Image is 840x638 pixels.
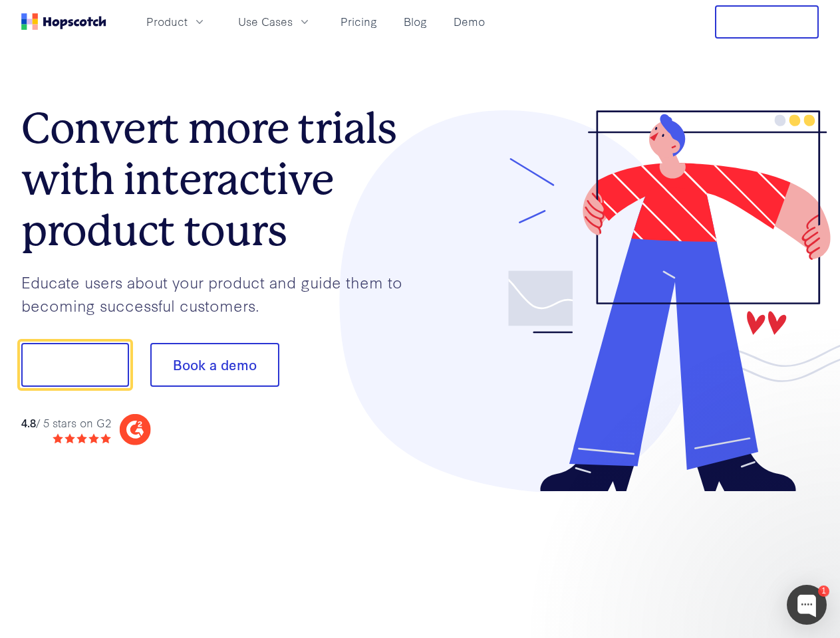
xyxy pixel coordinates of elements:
span: Product [146,13,188,30]
span: Use Cases [238,13,293,30]
button: Use Cases [230,11,319,33]
a: Home [21,13,106,30]
div: 1 [818,585,829,597]
button: Show me! [21,343,129,387]
a: Demo [448,11,490,33]
h1: Convert more trials with interactive product tours [21,103,420,256]
a: Blog [398,11,432,33]
p: Educate users about your product and guide them to becoming successful customers. [21,270,420,316]
div: / 5 stars on G2 [21,415,111,431]
button: Free Trial [715,5,819,39]
strong: 4.8 [21,415,36,430]
button: Product [138,11,214,33]
button: Book a demo [150,343,279,387]
a: Pricing [335,11,382,33]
